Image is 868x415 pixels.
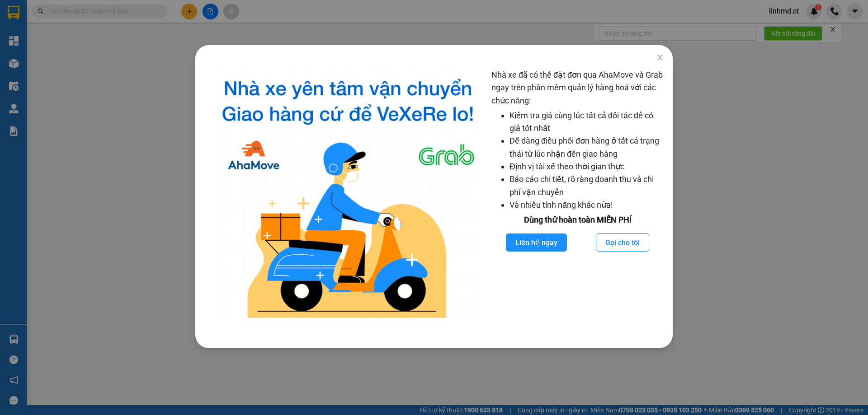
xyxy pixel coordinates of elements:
button: Close [647,45,673,70]
img: logo [212,69,484,326]
div: Nhà xe đã có thể đặt đơn qua AhaMove và Grab ngay trên phần mềm quản lý hàng hoá với các chức năng: [491,69,664,326]
li: Kiểm tra giá cùng lúc tất cả đối tác để có giá tốt nhất [509,109,664,135]
li: Định vị tài xế theo thời gian thực [509,160,664,173]
li: Dễ dàng điều phối đơn hàng ở tất cả trạng thái từ lúc nhận đến giao hàng [509,135,664,160]
div: Dùng thử hoàn toàn MIỄN PHÍ [491,214,664,226]
span: close [656,54,664,61]
span: Liên hệ ngay [515,237,557,248]
button: Liên hệ ngay [506,233,567,252]
span: Gọi cho tôi [605,237,640,248]
li: Báo cáo chi tiết, rõ ràng doanh thu và chi phí vận chuyển [509,173,664,199]
li: Và nhiều tính năng khác nữa! [509,199,664,211]
button: Gọi cho tôi [596,233,649,252]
